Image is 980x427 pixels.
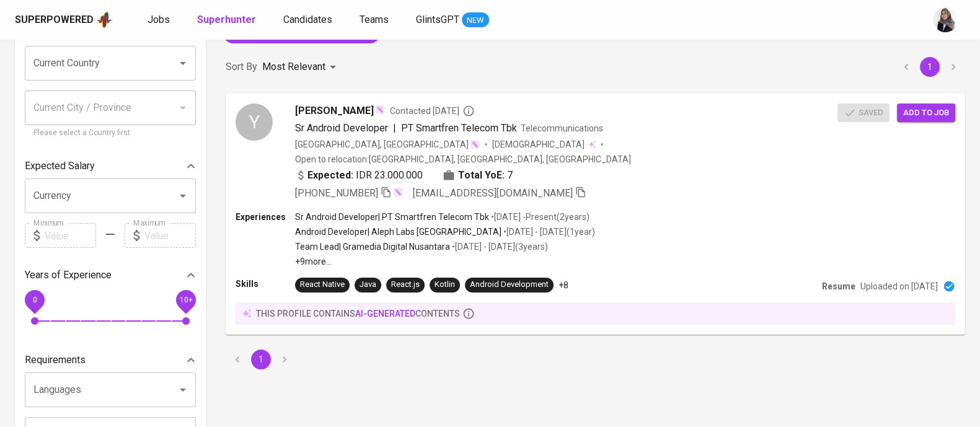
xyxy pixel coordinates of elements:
div: Android Development [470,279,549,291]
span: NEW [462,14,489,27]
div: Years of Experience [25,263,196,288]
span: GlintsGPT [416,14,459,25]
button: Add to job [897,103,955,123]
span: Telecommunications [521,123,603,133]
p: Experiences [236,211,295,223]
b: Total YoE: [458,168,505,183]
p: this profile contains contents [256,307,460,320]
span: 0 [32,296,37,304]
button: page 1 [251,350,271,369]
nav: pagination navigation [894,57,965,77]
p: Most Relevant [262,59,325,74]
div: React.js [391,279,420,291]
span: 7 [507,168,513,183]
a: Y[PERSON_NAME]Contacted [DATE]Sr Android Developer|PT Smartfren Telecom TbkTelecommunications[GEO... [226,94,965,335]
span: Contacted [DATE] [390,105,475,117]
span: 10+ [179,296,192,304]
p: Uploaded on [DATE] [860,280,938,293]
div: Expected Salary [25,154,196,178]
button: Open [174,55,192,72]
p: • [DATE] - [DATE] ( 3 years ) [450,240,548,253]
span: [PHONE_NUMBER] [295,187,378,199]
p: Open to relocation : [GEOGRAPHIC_DATA], [GEOGRAPHIC_DATA], [GEOGRAPHIC_DATA] [295,153,631,165]
p: Skills [236,278,295,290]
a: Superhunter [197,12,258,28]
span: AI-generated [355,309,415,319]
div: Kotlin [435,279,455,291]
p: Requirements [25,353,86,368]
div: Most Relevant [262,56,340,79]
img: magic_wand.svg [375,105,385,115]
div: React Native [300,279,345,291]
span: [PERSON_NAME] [295,103,374,118]
p: +8 [558,279,568,291]
button: Open [174,381,192,398]
span: | [393,121,396,136]
a: GlintsGPT NEW [416,12,489,28]
a: Superpoweredapp logo [15,11,113,29]
span: PT Smartfren Telecom Tbk [401,122,517,134]
span: Teams [360,14,389,25]
input: Value [45,223,96,248]
input: Value [144,223,196,248]
div: Y [236,103,273,141]
div: Requirements [25,348,196,372]
p: Sort By [226,59,257,74]
a: Teams [360,12,391,28]
a: Jobs [148,12,172,28]
p: Years of Experience [25,268,112,283]
p: Android Developer | Aleph Labs [GEOGRAPHIC_DATA] [295,226,501,238]
span: [EMAIL_ADDRESS][DOMAIN_NAME] [413,187,573,199]
div: Superpowered [15,13,94,27]
span: Jobs [148,14,170,25]
span: Sr Android Developer [295,122,388,134]
p: • [DATE] - [DATE] ( 1 year ) [501,226,595,238]
nav: pagination navigation [226,350,296,369]
button: Open [174,187,192,205]
p: Expected Salary [25,159,95,174]
img: sinta.windasari@glints.com [933,7,958,32]
p: Please select a Country first [33,127,187,139]
p: • [DATE] - Present ( 2 years ) [489,211,589,223]
p: +9 more ... [295,255,595,268]
b: Expected: [307,168,353,183]
b: Superhunter [197,14,256,25]
svg: By Jakarta recruiter [462,105,475,117]
div: Java [360,279,376,291]
img: magic_wand.svg [470,139,480,149]
img: app logo [96,11,113,29]
div: [GEOGRAPHIC_DATA], [GEOGRAPHIC_DATA] [295,138,480,151]
a: Candidates [283,12,335,28]
img: magic_wand.svg [393,187,403,197]
p: Team Lead | Gramedia Digital Nusantara [295,240,450,253]
button: page 1 [920,57,940,77]
span: Candidates [283,14,332,25]
span: Add to job [903,106,949,120]
div: IDR 23.000.000 [295,168,423,183]
span: [DEMOGRAPHIC_DATA] [492,138,586,151]
p: Sr Android Developer | PT Smartfren Telecom Tbk [295,211,489,223]
p: Resume [822,280,855,293]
